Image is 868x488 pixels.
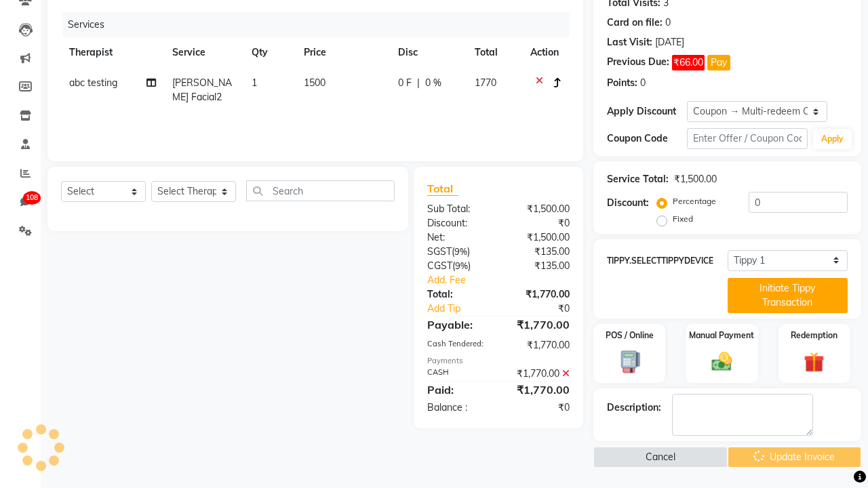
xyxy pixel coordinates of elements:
div: [DATE] [655,35,684,49]
a: Add. Fee [417,273,580,287]
div: ₹135.00 [498,245,580,259]
th: Total [467,37,522,68]
div: Discount: [417,216,498,230]
div: ₹1,770.00 [498,317,580,333]
th: Disc [390,37,467,68]
span: 0 F [398,76,412,90]
span: SGST [427,245,452,258]
span: 0 % [425,76,441,90]
div: ₹0 [512,302,580,316]
th: Price [296,37,390,68]
th: Service [164,37,243,68]
a: 108 [4,191,37,213]
span: [PERSON_NAME] Facial2 [172,77,232,103]
div: 0 [640,76,646,90]
img: _pos-terminal.svg [612,350,646,375]
th: Therapist [61,37,164,68]
label: Fixed [673,213,693,225]
th: Action [522,37,570,68]
div: Service Total: [607,172,669,186]
div: Previous Due: [607,55,669,70]
div: ₹1,500.00 [674,172,717,186]
div: Description: [607,401,661,415]
div: ₹1,770.00 [498,287,580,302]
div: ₹1,770.00 [498,338,580,352]
label: Redemption [791,329,837,342]
div: Points: [607,76,637,90]
div: Payable: [417,317,498,333]
div: Net: [417,230,498,245]
span: 9% [454,246,467,257]
div: Sub Total: [417,202,498,216]
span: CGST [427,260,452,272]
input: Enter Offer / Coupon Code [687,128,808,149]
div: ₹1,500.00 [498,230,580,245]
div: Balance : [417,401,498,415]
div: Card on file: [607,16,663,30]
span: Total [427,182,458,196]
button: Cancel [593,447,728,468]
div: ₹0 [498,401,580,415]
label: Percentage [673,195,716,207]
th: Qty [243,37,296,68]
span: 1 [252,77,257,89]
div: Services [62,12,580,37]
div: ( ) [417,245,498,259]
span: 108 [23,191,41,205]
div: 0 [665,16,671,30]
a: Add Tip [417,302,512,316]
button: Pay [707,55,730,70]
label: POS / Online [606,329,654,342]
div: Payments [427,355,570,367]
div: Cash Tendered: [417,338,498,352]
div: ₹135.00 [498,259,580,273]
div: ₹0 [498,216,580,230]
span: 1770 [475,77,496,89]
span: 1500 [304,77,325,89]
div: ₹1,770.00 [498,367,580,381]
span: | [417,76,420,90]
span: 9% [455,260,468,271]
label: TIPPY.SELECTTIPPYDEVICE [607,255,728,267]
div: ₹1,500.00 [498,202,580,216]
input: Search [246,180,395,201]
div: Apply Discount [607,104,687,119]
div: Discount: [607,196,649,210]
label: Manual Payment [689,329,754,342]
div: Paid: [417,382,498,398]
button: Initiate Tippy Transaction [728,278,848,313]
div: Total: [417,287,498,302]
span: ₹66.00 [672,55,705,70]
div: Last Visit: [607,35,652,49]
div: ( ) [417,259,498,273]
div: CASH [417,367,498,381]
img: _gift.svg [797,350,831,375]
button: Apply [813,129,852,149]
div: Coupon Code [607,131,687,146]
span: abc testing [69,77,117,89]
div: ₹1,770.00 [498,382,580,398]
img: _cash.svg [705,350,739,373]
